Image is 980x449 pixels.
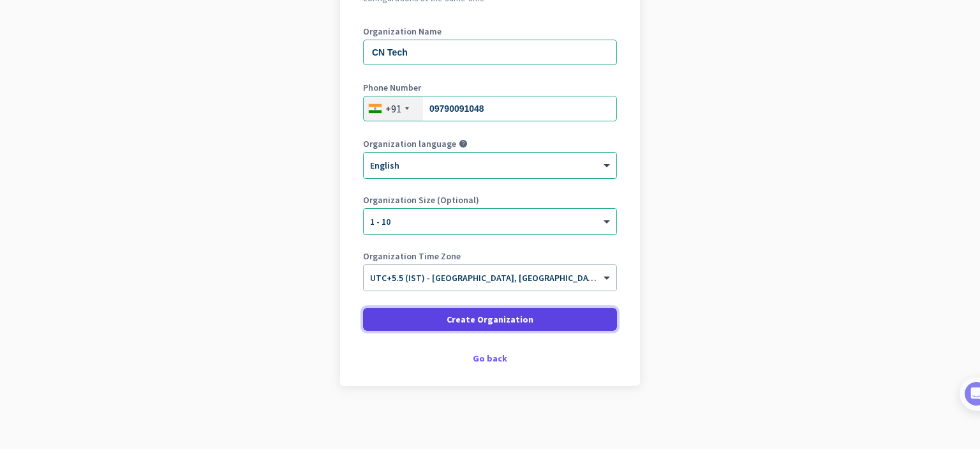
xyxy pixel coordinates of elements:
span: Create Organization [447,313,533,326]
input: What is the name of your organization? [363,40,617,65]
button: Create Organization [363,308,617,331]
input: 74104 10123 [363,96,617,121]
label: Organization Time Zone [363,252,617,261]
label: Organization Name [363,27,617,36]
i: help [459,139,468,148]
label: Organization Size (Optional) [363,195,617,204]
label: Organization language [363,139,456,148]
label: Phone Number [363,83,617,92]
div: +91 [385,102,401,115]
div: Go back [363,354,617,363]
